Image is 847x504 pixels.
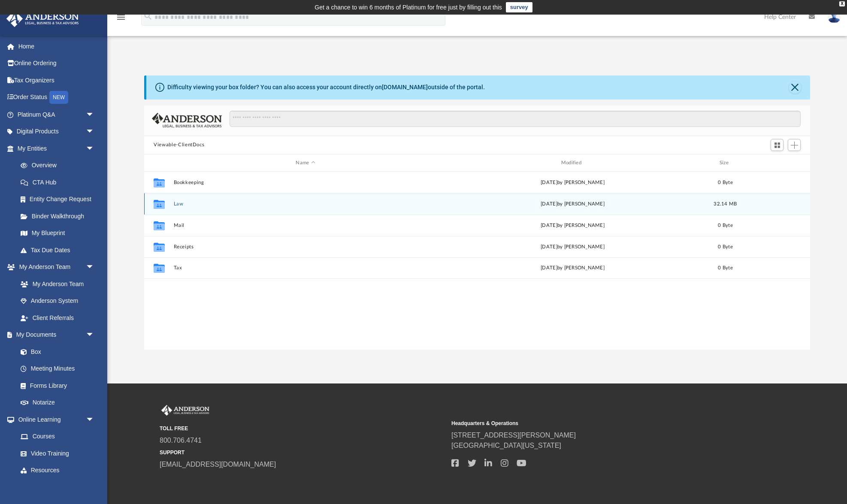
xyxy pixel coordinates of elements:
[12,225,103,242] a: My Blueprint
[451,442,561,449] a: [GEOGRAPHIC_DATA][US_STATE]
[86,106,103,124] span: arrow_drop_down
[230,111,801,127] input: Search files and folders
[12,275,99,293] a: My Anderson Team
[12,208,107,225] a: Binder Walkthrough
[86,140,103,157] span: arrow_drop_down
[718,223,733,228] span: 0 Byte
[441,243,705,251] div: [DATE] by [PERSON_NAME]
[12,343,99,360] a: Box
[6,140,107,157] a: My Entitiesarrow_drop_down
[144,172,810,349] div: grid
[441,222,705,229] div: [DATE] by [PERSON_NAME]
[12,428,103,445] a: Courses
[541,202,557,206] span: [DATE]
[441,265,705,272] div: [DATE] by [PERSON_NAME]
[160,405,211,416] img: Anderson Advisors Platinum Portal
[174,244,437,250] button: Receipts
[6,259,103,276] a: My Anderson Teamarrow_drop_down
[12,360,103,377] a: Meeting Minutes
[116,12,126,22] i: menu
[708,159,743,167] div: Size
[49,91,68,104] div: NEW
[315,2,502,12] div: Get a chance to win 6 months of Platinum for free just by filling out this
[12,377,99,394] a: Forms Library
[441,200,705,208] div: by [PERSON_NAME]
[174,180,437,185] button: Bookkeeping
[12,462,103,479] a: Resources
[789,81,801,94] button: Close
[4,10,82,27] img: Anderson Advisors Platinum Portal
[143,12,153,21] i: search
[6,411,103,428] a: Online Learningarrow_drop_down
[718,180,733,185] span: 0 Byte
[174,201,437,207] button: Law
[6,123,107,140] a: Digital Productsarrow_drop_down
[12,445,99,462] a: Video Training
[771,139,783,151] button: Switch to Grid View
[12,191,107,208] a: Entity Change Request
[6,106,107,123] a: Platinum Q&Aarrow_drop_down
[6,72,107,89] a: Tax Organizers
[12,157,107,174] a: Overview
[116,16,126,22] a: menu
[12,309,103,326] a: Client Referrals
[174,266,437,271] button: Tax
[6,55,107,72] a: Online Ordering
[788,139,801,151] button: Add
[173,159,437,167] div: Name
[167,83,485,92] div: Difficulty viewing your box folder? You can also access your account directly on outside of the p...
[746,159,806,167] div: id
[451,419,737,427] small: Headquarters & Operations
[441,159,705,167] div: Modified
[148,159,169,167] div: id
[86,259,103,276] span: arrow_drop_down
[160,437,202,444] a: 800.706.4741
[160,461,276,468] a: [EMAIL_ADDRESS][DOMAIN_NAME]
[714,202,737,206] span: 32.14 MB
[86,411,103,429] span: arrow_drop_down
[86,123,103,141] span: arrow_drop_down
[441,179,705,187] div: [DATE] by [PERSON_NAME]
[174,223,437,228] button: Mail
[12,174,107,191] a: CTA Hub
[6,326,103,344] a: My Documentsarrow_drop_down
[718,266,733,271] span: 0 Byte
[382,84,428,91] a: [DOMAIN_NAME]
[154,141,204,149] button: Viewable-ClientDocs
[839,1,845,6] div: close
[12,293,103,310] a: Anderson System
[12,394,103,411] a: Notarize
[6,89,107,106] a: Order StatusNEW
[718,244,733,249] span: 0 Byte
[160,449,445,456] small: SUPPORT
[12,241,107,259] a: Tax Due Dates
[828,11,841,23] img: User Pic
[160,425,445,432] small: TOLL FREE
[506,2,532,12] a: survey
[6,38,107,55] a: Home
[451,432,576,439] a: [STREET_ADDRESS][PERSON_NAME]
[86,326,103,344] span: arrow_drop_down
